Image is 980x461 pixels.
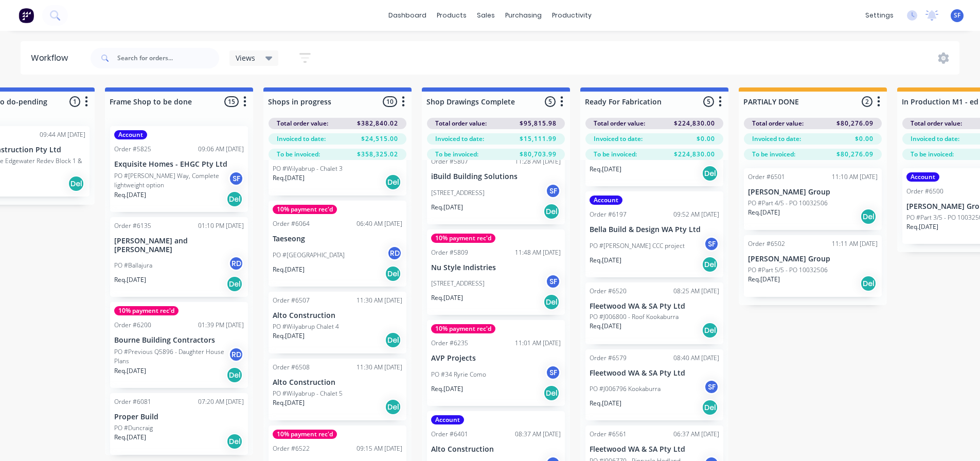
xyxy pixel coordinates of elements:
div: Del [543,385,560,401]
p: Req. [DATE] [114,366,146,376]
div: Del [702,322,718,339]
div: Order #652008:25 AM [DATE]Fleetwood WA & SA Pty LtdPO #J006800 - Roof KookaburraReq.[DATE]Del [585,282,723,344]
div: Order #5809 [431,248,468,257]
p: Req. [DATE] [748,275,780,284]
div: 11:28 AM [DATE] [515,157,561,166]
span: $0.00 [697,134,715,144]
div: Del [385,174,401,190]
p: PO #[PERSON_NAME] Way, Complete lightweight option [114,171,228,190]
div: 11:30 AM [DATE] [357,363,402,372]
div: 09:06 AM [DATE] [198,145,244,154]
div: products [432,8,472,23]
div: 11:30 AM [DATE] [357,296,402,305]
span: $80,276.09 [836,150,874,159]
div: purchasing [500,8,547,23]
span: Views [236,52,255,63]
span: $358,325.02 [357,150,398,159]
p: iBuild Building Solutions [431,172,561,181]
div: 09:15 AM [DATE] [357,444,402,453]
p: PO #Part 4/5 - PO 10032506 [748,199,828,208]
div: Del [68,175,84,192]
p: [PERSON_NAME] Group [748,188,878,197]
p: Req. [DATE] [273,173,305,183]
div: sales [472,8,500,23]
div: Order #6081 [114,397,151,406]
div: Order #6507 [273,296,310,305]
p: Req. [DATE] [114,190,146,200]
p: PO #34 Ryrie Como [431,370,486,379]
p: Req. [DATE] [273,265,305,274]
div: Alto ConstructionPO #Wilyabrup - Chalet 3Req.[DATE]Del [269,134,406,196]
p: PO #Part 5/5 - PO 10032506 [748,265,828,275]
p: Bourne Building Contractors [114,336,244,345]
p: Taeseong [273,235,402,243]
p: Req. [DATE] [114,433,146,442]
p: Fleetwood WA & SA Pty Ltd [590,369,719,378]
div: Order #6520 [590,287,627,296]
p: Req. [DATE] [273,398,305,407]
span: Invoiced to date: [277,134,326,144]
p: Bella Build & Design WA Pty Ltd [590,225,719,234]
div: 01:10 PM [DATE] [198,221,244,230]
div: Order #6502 [748,239,785,249]
span: To be invoiced: [277,150,320,159]
div: SF [704,236,719,252]
div: Del [385,399,401,415]
div: 10% payment rec'd [431,324,495,333]
p: PO #Wilyabrup - Chalet 3 [273,164,343,173]
div: 11:11 AM [DATE] [832,239,878,249]
div: Order #6401 [431,430,468,439]
p: Proper Build [114,413,244,421]
div: 10% payment rec'dOrder #623511:01 AM [DATE]AVP ProjectsPO #34 Ryrie ComoSFReq.[DATE]Del [427,320,565,406]
p: PO #Wilyabrup - Chalet 5 [273,389,343,398]
div: 08:37 AM [DATE] [515,430,561,439]
p: [STREET_ADDRESS] [431,188,485,198]
div: Del [226,367,243,383]
div: Del [385,332,401,348]
span: To be invoiced: [911,150,954,159]
div: Order #6508 [273,363,310,372]
span: To be invoiced: [594,150,637,159]
p: Req. [DATE] [906,222,938,232]
div: 06:37 AM [DATE] [673,430,719,439]
span: $224,830.00 [674,150,715,159]
input: Search for orders... [117,48,219,68]
div: Order #650211:11 AM [DATE][PERSON_NAME] GroupPO #Part 5/5 - PO 10032506Req.[DATE]Del [744,235,882,297]
img: Factory [19,8,34,23]
div: Order #650811:30 AM [DATE]Alto ConstructionPO #Wilyabrup - Chalet 5Req.[DATE]Del [269,359,406,420]
p: Nu Style Indistries [431,263,561,272]
div: 08:25 AM [DATE] [673,287,719,296]
span: $224,830.00 [674,119,715,128]
div: Order #6579 [590,353,627,363]
div: 10% payment rec'd [114,306,179,315]
span: $80,703.99 [520,150,557,159]
div: 01:39 PM [DATE] [198,321,244,330]
p: Alto Construction [431,445,561,454]
div: Workflow [31,52,73,64]
div: Order #6235 [431,339,468,348]
div: SF [545,274,561,289]
div: 10% payment rec'd [273,205,337,214]
div: settings [860,8,899,23]
div: Order #6501 [748,172,785,182]
div: Del [543,203,560,220]
p: Req. [DATE] [431,384,463,394]
div: Del [860,208,877,225]
div: 10% payment rec'dOrder #580911:48 AM [DATE]Nu Style Indistries[STREET_ADDRESS]SFReq.[DATE]Del [427,229,565,315]
div: Account [431,415,464,424]
p: PO #[PERSON_NAME] CCC project [590,241,685,251]
span: Total order value: [277,119,328,128]
div: Order #5825 [114,145,151,154]
div: 11:10 AM [DATE] [832,172,878,182]
p: Req. [DATE] [590,256,621,265]
span: To be invoiced: [435,150,478,159]
div: 08:40 AM [DATE] [673,353,719,363]
div: Order #6197 [590,210,627,219]
div: RD [228,256,244,271]
p: PO #J006796 Kookaburra [590,384,661,394]
div: productivity [547,8,597,23]
p: Req. [DATE] [748,208,780,217]
p: Exquisite Homes - EHGC Pty Ltd [114,160,244,169]
span: Total order value: [752,119,804,128]
div: Order #6500 [906,187,943,196]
